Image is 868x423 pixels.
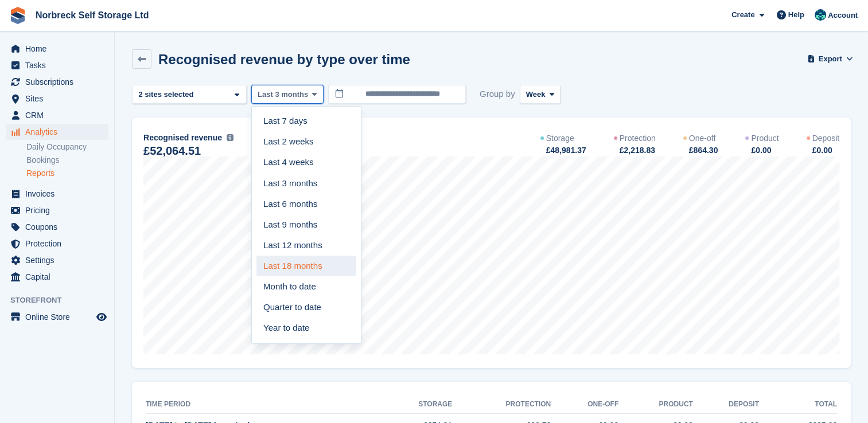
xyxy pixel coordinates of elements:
a: Quarter to date [256,297,356,318]
span: Settings [25,252,94,268]
a: menu [6,41,108,57]
a: Last 3 months [256,173,356,194]
a: Preview store [95,310,108,324]
span: Help [788,9,804,21]
a: Last 9 months [256,214,356,235]
span: Home [25,41,94,57]
span: Recognised revenue [143,132,222,144]
a: Month to date [256,276,356,297]
th: Storage [374,395,452,414]
span: Tasks [25,57,94,73]
a: Daily Occupancy [26,142,108,152]
a: menu [6,236,108,252]
span: Protection [25,236,94,252]
a: Bookings [26,155,108,166]
div: £864.30 [688,144,718,156]
a: menu [6,107,108,123]
span: Capital [25,269,94,285]
a: menu [6,186,108,202]
a: menu [6,309,108,325]
div: Product [751,132,779,144]
div: Storage [546,132,574,144]
div: 2 sites selected [137,89,198,100]
span: Online Store [25,309,94,325]
button: Last 3 months [251,85,324,104]
div: £48,981.37 [545,144,586,156]
th: Total [759,395,837,414]
button: Week [520,85,560,104]
button: Export [809,49,851,68]
a: Norbreck Self Storage Ltd [31,6,153,25]
img: icon-info-grey-7440780725fd019a000dd9b08b2336e03edf1995a4989e88bcd33f0948082b44.svg [227,134,233,141]
span: Sites [25,91,94,107]
a: menu [6,219,108,235]
div: £0.00 [750,144,779,156]
a: menu [6,269,108,285]
div: £2,218.83 [618,144,656,156]
th: Time period [146,395,374,414]
th: Product [618,395,693,414]
span: Storefront [10,295,114,306]
img: stora-icon-8386f47178a22dfd0bd8f6a31ec36ba5ce8667c1dd55bd0f319d3a0aa187defe.svg [9,7,26,24]
a: Last 7 days [256,111,356,132]
a: Last 18 months [256,256,356,276]
a: Last 2 weeks [256,132,356,152]
a: Reports [26,168,108,179]
a: Last 4 weeks [256,152,356,173]
span: Pricing [25,202,94,218]
th: Deposit [693,395,759,414]
a: menu [6,57,108,73]
div: Protection [620,132,656,144]
a: menu [6,124,108,140]
a: menu [6,202,108,218]
h2: Recognised revenue by type over time [158,52,410,67]
span: Week [526,89,546,100]
span: Invoices [25,186,94,202]
a: Last 6 months [256,194,356,214]
span: Export [819,53,842,65]
a: menu [6,91,108,107]
a: menu [6,252,108,268]
div: Deposit [812,132,839,144]
span: Group by [480,85,515,104]
span: Last 3 months [258,89,308,100]
img: Sally King [815,9,826,21]
span: Create [731,9,754,21]
div: £52,064.51 [143,146,201,156]
span: Subscriptions [25,74,94,90]
span: Analytics [25,124,94,140]
a: menu [6,74,108,90]
a: Year to date [256,318,356,338]
th: One-off [551,395,618,414]
a: Last 12 months [256,235,356,256]
span: Account [828,10,858,21]
span: CRM [25,107,94,123]
th: protection [452,395,551,414]
div: One-off [689,132,715,144]
span: Coupons [25,219,94,235]
div: £0.00 [811,144,839,156]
